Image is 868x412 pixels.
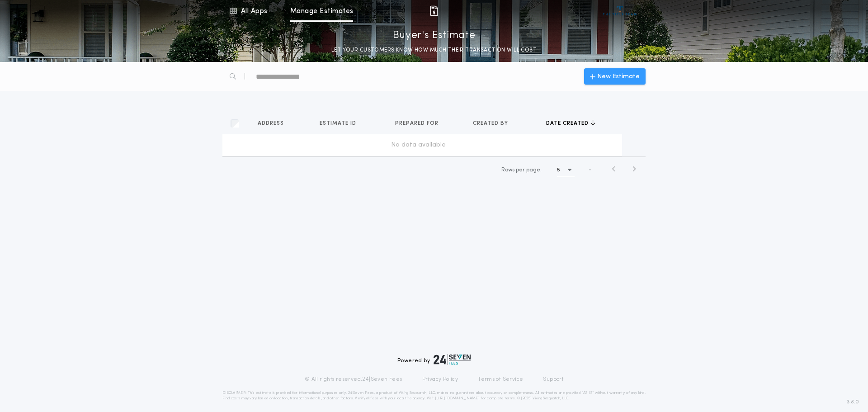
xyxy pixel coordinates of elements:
h1: 5 [557,166,560,175]
p: © All rights reserved. 24|Seven Fees [305,376,402,383]
a: [URL][DOMAIN_NAME] [435,397,480,400]
p: Buyer's Estimate [393,28,476,43]
span: Address [258,120,286,127]
div: Powered by [397,354,471,365]
span: Estimate ID [320,120,358,127]
span: - [589,166,591,174]
button: 5 [557,163,575,177]
span: New Estimate [597,72,640,81]
a: Support [543,376,563,383]
span: Created by [473,120,510,127]
span: Date created [546,120,590,127]
p: LET YOUR CUSTOMERS KNOW HOW MUCH THEIR TRANSACTION WILL COST [322,46,546,55]
button: Created by [473,119,515,128]
img: logo [434,354,471,365]
img: vs-icon [603,6,637,15]
p: DISCLAIMER: This estimate is provided for informational purposes only. 24|Seven Fees, a product o... [222,390,646,401]
span: 3.8.0 [847,398,859,406]
div: No data available [226,141,611,150]
button: New Estimate [584,68,646,85]
a: Privacy Policy [422,376,458,383]
span: Rows per page: [501,167,542,173]
button: Estimate ID [320,119,363,128]
img: img [429,5,439,16]
a: Terms of Service [478,376,523,383]
span: Prepared for [395,120,440,127]
button: Date created [546,119,595,128]
button: Address [258,119,291,128]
